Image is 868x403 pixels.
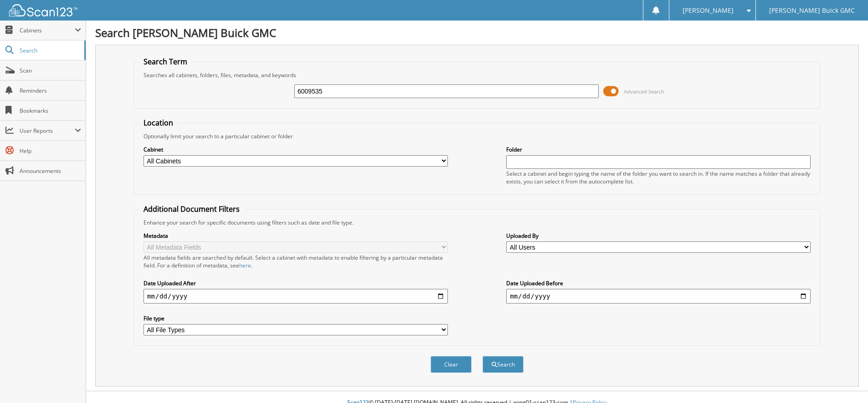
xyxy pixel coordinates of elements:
legend: Location [139,118,178,128]
span: Reminders [20,87,81,94]
label: File type [144,314,448,322]
input: end [506,289,811,304]
span: Search [20,47,80,54]
span: User Reports [20,127,75,135]
input: start [144,289,448,304]
span: Bookmarks [20,107,81,115]
div: Select a cabinet and begin typing the name of the folder you want to search in. If the name match... [506,170,811,185]
span: Announcements [20,167,81,175]
div: Searches all cabinets, folders, files, metadata, and keywords [139,71,815,79]
legend: Additional Document Filters [139,204,244,214]
span: [PERSON_NAME] Buick GMC [769,8,855,13]
a: here [239,262,251,269]
span: Scan [20,67,81,74]
span: [PERSON_NAME] [683,8,734,13]
span: Help [20,147,81,155]
button: Search [483,356,524,373]
label: Metadata [144,232,448,240]
label: Folder [506,146,811,153]
label: Uploaded By [506,232,811,240]
label: Date Uploaded Before [506,279,811,287]
div: All metadata fields are searched by default. Select a cabinet with metadata to enable filtering b... [144,254,448,269]
h1: Search [PERSON_NAME] Buick GMC [95,25,859,40]
legend: Search Term [139,57,192,67]
div: Optionally limit your search to a particular cabinet or folder [139,132,815,140]
label: Cabinet [144,146,448,153]
div: Enhance your search for specific documents using filters such as date and file type. [139,219,815,226]
iframe: Chat Widget [822,359,868,403]
label: Date Uploaded After [144,279,448,287]
img: scan123-logo-white.svg [9,4,77,16]
span: Cabinets [20,26,75,34]
span: Advanced Search [624,88,664,95]
button: Clear [431,356,472,373]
